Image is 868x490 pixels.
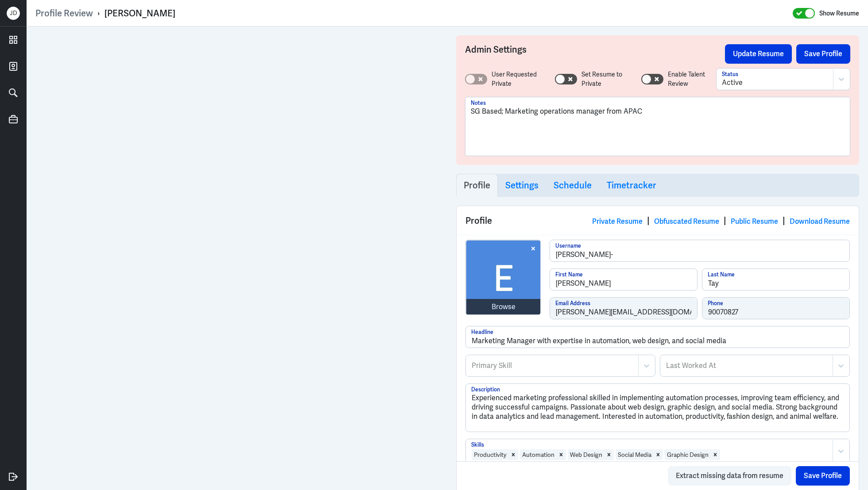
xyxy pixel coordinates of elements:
[710,449,720,460] div: Remove Graphic Design
[616,449,653,460] div: Social Media
[725,44,792,64] button: Update Resume
[35,8,93,19] a: Profile Review
[567,448,615,461] div: Web DesignRemove Web Design
[668,466,791,486] button: Extract missing data from resume
[592,217,643,226] a: Private Resume
[592,214,850,227] div: | | |
[550,240,849,261] input: Username
[702,269,849,290] input: Last Name
[556,449,566,460] div: Remove Automation
[554,180,592,191] h3: Schedule
[93,8,105,19] p: ›
[604,449,614,460] div: Remove Web Design
[492,70,546,88] label: User Requested Private
[466,241,541,315] img: avatar.jpg
[796,466,850,486] button: Save Profile
[653,449,663,460] div: Remove Social Media
[465,44,725,64] h3: Admin Settings
[568,449,604,460] div: Web Design
[581,70,632,88] label: Set Resume to Private
[702,298,849,319] input: Phone
[508,449,518,460] div: Remove Productivity
[819,8,859,19] label: Show Resume
[668,70,716,88] label: Enable Talent Review
[505,180,539,191] h3: Settings
[466,326,849,348] input: Headline
[550,298,697,319] input: Email Address
[520,449,556,460] div: Automation
[615,448,664,461] div: Social MediaRemove Social Media
[665,449,710,460] div: Graphic Design
[607,180,656,191] h3: Timetracker
[35,35,438,481] iframe: https://ppcdn.hiredigital.com/register/a4cc35a6/resumes/969544348/2023_Eleanor_Tay_CV.pdf?Expires...
[731,217,778,226] a: Public Resume
[550,269,697,290] input: First Name
[466,384,849,432] textarea: Experienced marketing professional skilled in implementing automation processes, improving team e...
[472,449,508,460] div: Productivity
[796,44,850,64] button: Save Profile
[492,302,515,312] div: Browse
[105,8,175,19] div: [PERSON_NAME]
[790,217,850,226] a: Download Resume
[7,7,20,20] div: J D
[457,206,859,235] div: Profile
[664,448,721,461] div: Graphic DesignRemove Graphic Design
[519,448,567,461] div: AutomationRemove Automation
[464,180,490,191] h3: Profile
[471,106,845,117] p: SG Based; Marketing operations manager from APAC
[471,448,519,461] div: ProductivityRemove Productivity
[654,217,719,226] a: Obfuscated Resume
